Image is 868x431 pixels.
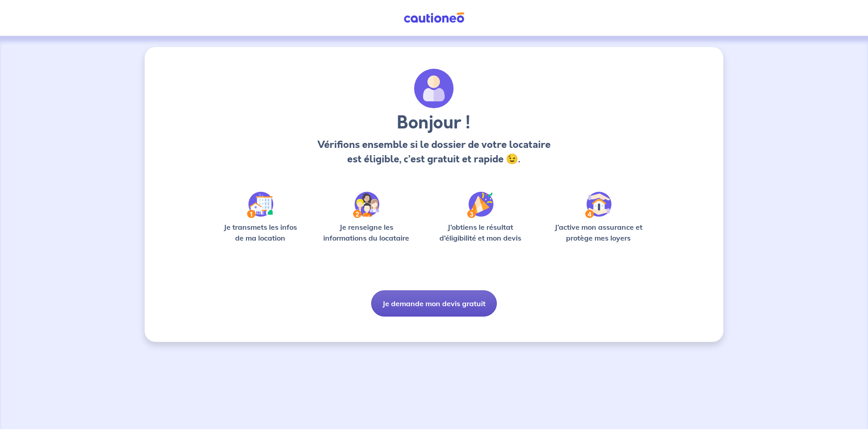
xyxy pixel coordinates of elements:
p: Vérifions ensemble si le dossier de votre locataire est éligible, c’est gratuit et rapide 😉. [315,137,553,166]
img: Cautioneo [400,12,468,24]
p: J’active mon assurance et protège mes loyers [546,222,651,243]
img: /static/c0a346edaed446bb123850d2d04ad552/Step-2.svg [353,192,379,218]
p: Je renseigne les informations du locataire [318,222,415,243]
p: J’obtiens le résultat d’éligibilité et mon devis [429,222,532,243]
img: /static/90a569abe86eec82015bcaae536bd8e6/Step-1.svg [247,192,274,218]
img: archivate [414,69,454,109]
p: Je transmets les infos de ma location [217,222,303,243]
img: /static/bfff1cf634d835d9112899e6a3df1a5d/Step-4.svg [585,192,612,218]
button: Je demande mon devis gratuit [371,290,497,317]
h3: Bonjour ! [315,112,553,134]
img: /static/f3e743aab9439237c3e2196e4328bba9/Step-3.svg [467,192,494,218]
